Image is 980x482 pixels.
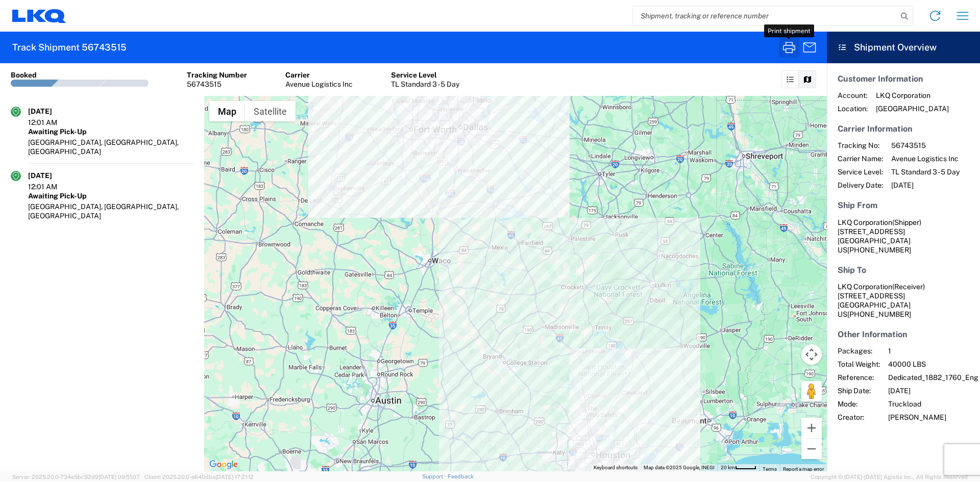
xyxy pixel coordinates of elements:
[838,265,969,275] h5: Ship To
[838,91,868,100] span: Account:
[801,418,822,438] button: Zoom in
[285,70,353,80] div: Carrier
[838,218,892,226] span: LKQ Corporation
[245,101,296,121] button: Show satellite imagery
[187,80,247,89] div: 56743515
[838,329,969,339] h5: Other Information
[838,227,905,236] span: [STREET_ADDRESS]
[838,386,880,395] span: Ship Date:
[838,399,880,409] span: Mode:
[391,70,459,80] div: Service Level
[838,124,969,134] h5: Carrier Information
[721,465,735,470] span: 20 km
[215,474,254,480] span: [DATE] 17:21:12
[28,182,79,191] div: 12:01 AM
[801,344,822,365] button: Map camera controls
[838,413,880,422] span: Creator:
[28,138,193,156] div: [GEOGRAPHIC_DATA], [GEOGRAPHIC_DATA], [GEOGRAPHIC_DATA]
[11,70,37,80] div: Booked
[847,310,911,318] span: [PHONE_NUMBER]
[422,473,448,479] a: Support
[892,218,921,226] span: (Shipper)
[838,167,883,176] span: Service Level:
[783,466,824,472] a: Report a map error
[891,154,960,163] span: Avenue Logistics Inc
[811,472,968,481] span: Copyright © [DATE]-[DATE] Agistix Inc., All Rights Reserved
[838,283,925,300] span: LKQ Corporation [STREET_ADDRESS]
[801,381,822,401] button: Drag Pegman onto the map to open Street View
[892,283,925,291] span: (Receiver)
[12,41,127,54] h2: Track Shipment 56743515
[838,346,880,356] span: Packages:
[28,202,193,220] div: [GEOGRAPHIC_DATA], [GEOGRAPHIC_DATA], [GEOGRAPHIC_DATA]
[838,373,880,382] span: Reference:
[718,464,759,471] button: Map Scale: 20 km per 38 pixels
[594,464,638,471] button: Keyboard shortcuts
[891,167,960,176] span: TL Standard 3 - 5 Day
[391,80,459,89] div: TL Standard 3 - 5 Day
[891,181,960,190] span: [DATE]
[838,360,880,369] span: Total Weight:
[827,32,980,63] header: Shipment Overview
[28,127,193,136] div: Awaiting Pick-Up
[28,118,79,127] div: 12:01 AM
[99,474,140,480] span: [DATE] 09:51:07
[209,101,245,121] button: Show street map
[207,458,240,471] a: Open this area in Google Maps (opens a new window)
[448,473,474,479] a: Feedback
[633,6,897,26] input: Shipment, tracking or reference number
[838,200,969,210] h5: Ship From
[838,181,883,190] span: Delivery Date:
[28,171,79,180] div: [DATE]
[144,474,254,480] span: Client: 2025.20.0-e640dba
[187,70,247,80] div: Tracking Number
[838,74,969,84] h5: Customer Information
[12,474,140,480] span: Server: 2025.20.0-734e5bc92d9
[207,458,240,471] img: Google
[285,80,353,89] div: Avenue Logistics Inc
[876,104,949,113] span: [GEOGRAPHIC_DATA]
[763,466,777,472] a: Terms
[847,246,911,254] span: [PHONE_NUMBER]
[644,465,715,470] span: Map data ©2025 Google, INEGI
[28,107,79,116] div: [DATE]
[838,154,883,163] span: Carrier Name:
[28,191,193,200] div: Awaiting Pick-Up
[838,104,868,113] span: Location:
[891,141,960,150] span: 56743515
[838,282,969,319] address: [GEOGRAPHIC_DATA] US
[876,91,949,100] span: LKQ Corporation
[838,218,969,255] address: [GEOGRAPHIC_DATA] US
[801,439,822,459] button: Zoom out
[838,141,883,150] span: Tracking No:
